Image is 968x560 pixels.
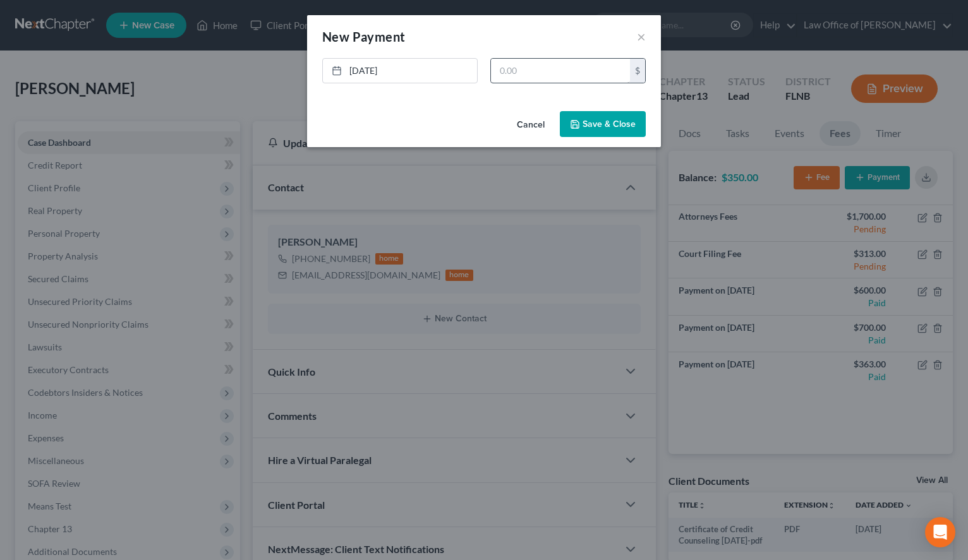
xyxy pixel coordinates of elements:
[491,59,630,83] input: 0.00
[637,29,646,44] button: ×
[507,112,555,138] button: Cancel
[560,111,646,138] button: Save & Close
[323,59,477,83] a: [DATE]
[925,517,955,547] div: Open Intercom Messenger
[630,59,645,83] div: $
[322,29,405,44] span: New Payment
